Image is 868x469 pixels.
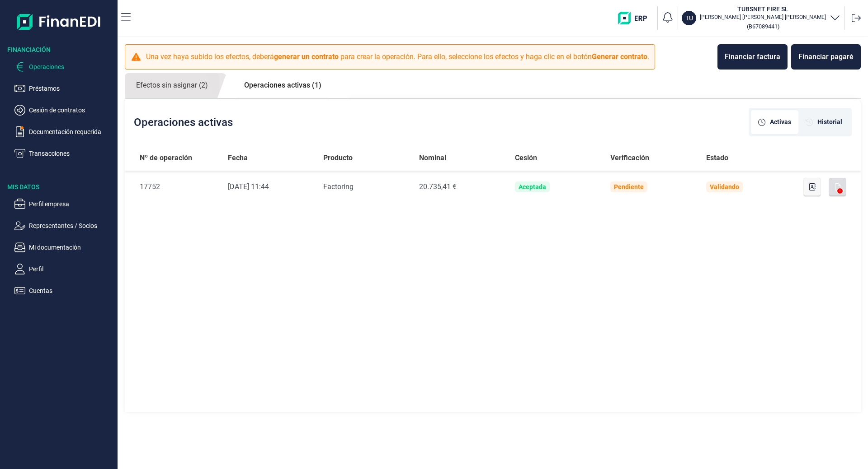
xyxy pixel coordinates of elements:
button: TUTUBSNET FIRE SL[PERSON_NAME] [PERSON_NAME] [PERSON_NAME](B67089441) [682,5,840,32]
button: Mi documentación [14,242,114,253]
b: Generar contrato [592,52,647,61]
p: Cuentas [29,285,114,296]
img: Logo de aplicación [17,7,101,36]
div: Aceptada [519,183,546,190]
p: Perfil [29,264,114,274]
div: 17752 [140,181,213,192]
span: Cesión [515,153,537,163]
div: Validando [710,183,739,190]
button: Documentación requerida [14,126,114,137]
span: Producto [323,153,353,163]
h3: TUBSNET FIRE SL [700,5,826,14]
button: Cuentas [14,285,114,296]
span: Verificación [610,153,649,163]
div: [object Object] [751,110,798,134]
div: Financiar factura [725,51,780,62]
button: Préstamos [14,83,114,94]
div: 20.735,41 € [419,181,500,192]
span: Activas [770,117,791,127]
button: Cesión de contratos [14,105,114,116]
p: TU [685,14,693,23]
span: Fecha [228,153,248,163]
p: Documentación requerida [29,126,114,137]
span: Historial [817,117,842,127]
a: Operaciones activas (1) [233,73,333,98]
p: Perfil empresa [29,199,114,209]
p: Cesión de contratos [29,105,114,116]
button: Financiar factura [717,44,788,70]
p: Una vez haya subido los efectos, deberá para crear la operación. Para ello, seleccione los efecto... [146,51,649,62]
span: Nº de operación [140,153,192,163]
b: generar un contrato [274,52,339,61]
small: Copiar cif [747,23,779,30]
p: Préstamos [29,83,114,94]
span: Estado [706,153,728,163]
button: Perfil empresa [14,199,114,209]
img: erp [618,12,654,24]
div: Factoring [323,181,405,192]
span: Nominal [419,153,446,163]
p: Representantes / Socios [29,220,114,231]
div: [DATE] 11:44 [228,181,309,192]
div: [object Object] [798,110,849,134]
p: Transacciones [29,148,114,159]
p: [PERSON_NAME] [PERSON_NAME] [PERSON_NAME] [700,14,826,21]
p: Mi documentación [29,242,114,253]
button: Perfil [14,264,114,274]
div: Financiar pagaré [798,51,854,62]
div: Pendiente [614,183,644,190]
button: Operaciones [14,61,114,72]
a: Efectos sin asignar (2) [125,73,219,98]
p: Operaciones [29,61,114,72]
button: Transacciones [14,148,114,159]
h2: Operaciones activas [134,116,233,129]
button: Representantes / Socios [14,220,114,231]
button: Financiar pagaré [791,44,861,70]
